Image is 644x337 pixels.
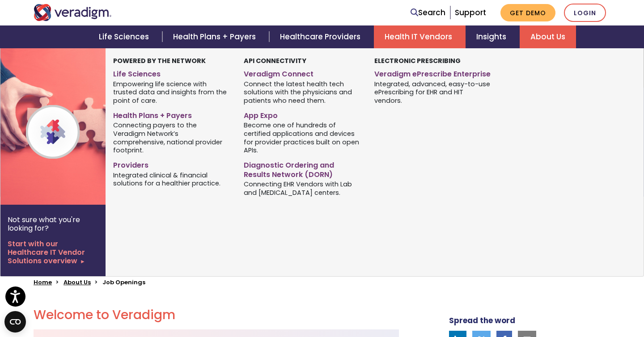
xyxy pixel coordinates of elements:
[113,170,230,188] span: Integrated clinical & financial solutions for a healthier practice.
[466,25,520,48] a: Insights
[113,66,230,79] a: Life Sciences
[113,108,230,121] a: Health Plans + Payers
[8,240,98,265] a: Start with our Healthcare IT Vendor Solutions overview
[113,56,206,65] strong: Powered by the Network
[34,308,399,323] h2: Welcome to Veradigm
[244,108,361,121] a: App Expo
[113,79,230,105] span: Empowering life science with trusted data and insights from the point of care.
[374,66,491,79] a: Veradigm ePrescribe Enterprise
[449,315,515,326] strong: Spread the word
[34,278,52,286] a: Home
[269,25,374,48] a: Healthcare Providers
[455,7,486,18] a: Support
[8,215,98,232] p: Not sure what you're looking for?
[374,56,461,65] strong: Electronic Prescribing
[564,4,606,22] a: Login
[500,4,555,21] a: Get Demo
[244,66,361,79] a: Veradigm Connect
[520,25,576,48] a: About Us
[34,4,112,21] img: Veradigm logo
[244,121,361,155] span: Become one of hundreds of certified applications and devices for provider practices built on open...
[244,56,306,65] strong: API Connectivity
[4,311,26,333] button: Open CMP widget
[244,180,361,197] span: Connecting EHR Vendors with Lab and [MEDICAL_DATA] centers.
[244,79,361,105] span: Connect the latest health tech solutions with the physicians and patients who need them.
[374,79,491,105] span: Integrated, advanced, easy-to-use ePrescribing for EHR and HIT vendors.
[0,48,144,205] img: Veradigm Network
[411,7,445,19] a: Search
[113,157,230,170] a: Providers
[162,25,269,48] a: Health Plans + Payers
[88,25,162,48] a: Life Sciences
[244,157,361,180] a: Diagnostic Ordering and Results Network (DORN)
[113,121,230,155] span: Connecting payers to the Veradigm Network’s comprehensive, national provider footprint.
[64,278,91,286] a: About Us
[374,25,466,48] a: Health IT Vendors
